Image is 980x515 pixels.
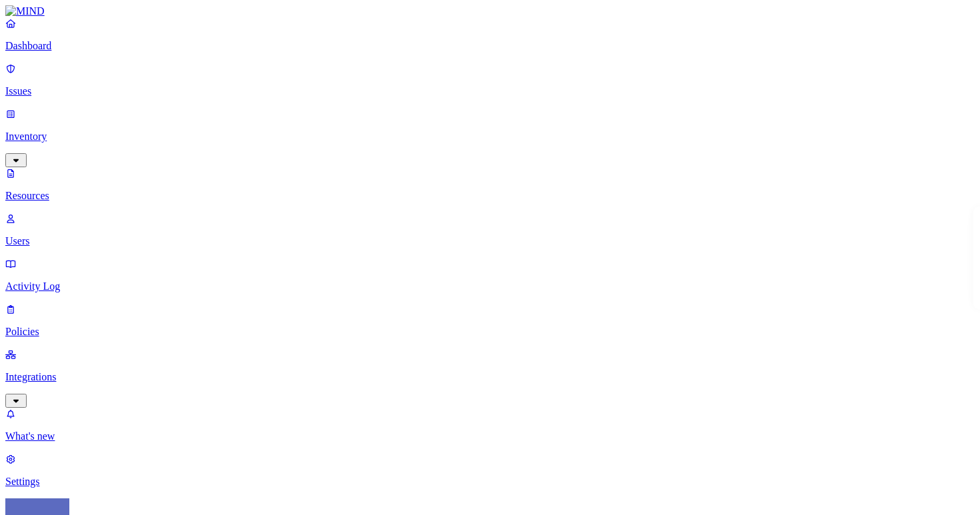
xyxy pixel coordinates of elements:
a: MIND [5,5,975,17]
p: Settings [5,476,975,488]
a: Integrations [5,348,975,406]
p: Activity Log [5,280,975,292]
p: Inventory [5,131,975,143]
p: Issues [5,85,975,97]
p: Integrations [5,371,975,383]
a: What's new [5,408,975,442]
a: Policies [5,303,975,338]
a: Resources [5,167,975,202]
p: Dashboard [5,40,975,52]
p: What's new [5,430,975,442]
p: Resources [5,190,975,202]
a: Issues [5,63,975,97]
p: Policies [5,326,975,338]
a: Dashboard [5,17,975,52]
a: Activity Log [5,258,975,292]
a: Users [5,213,975,247]
img: MIND [5,5,45,17]
a: Inventory [5,108,975,165]
a: Settings [5,453,975,488]
p: Users [5,235,975,247]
